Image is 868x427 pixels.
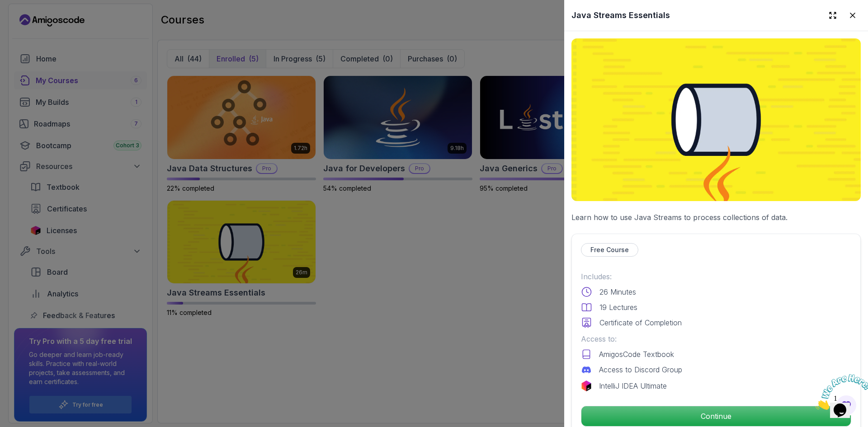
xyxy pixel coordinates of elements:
[590,245,629,254] p: Free Course
[599,302,637,313] p: 19 Lectures
[825,7,841,23] button: Expand drawer
[4,4,60,39] img: Chat attention grabber
[571,38,861,201] img: java-streams-essentials_thumbnail
[812,371,868,413] iframe: chat widget
[599,317,682,328] p: Certificate of Completion
[581,406,851,427] button: Continue
[599,380,667,391] p: IntelliJ IDEA Ultimate
[581,380,592,391] img: jetbrains logo
[581,333,851,344] p: Access to:
[581,271,851,282] p: Includes:
[599,349,674,360] p: AmigosCode Textbook
[4,4,7,11] span: 1
[571,212,861,223] p: Learn how to use Java Streams to process collections of data.
[571,9,670,22] h2: Java Streams Essentials
[599,364,682,375] p: Access to Discord Group
[599,286,636,297] p: 26 Minutes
